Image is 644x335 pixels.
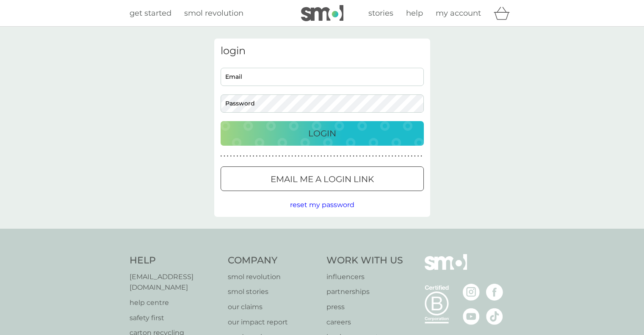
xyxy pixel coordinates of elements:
[366,154,368,158] p: ●
[408,154,409,158] p: ●
[130,7,171,19] a: get started
[279,154,280,158] p: ●
[350,154,351,158] p: ●
[282,154,283,158] p: ●
[314,154,316,158] p: ●
[298,154,300,158] p: ●
[228,271,318,282] a: smol revolution
[237,154,238,158] p: ●
[228,286,318,297] a: smol stories
[269,154,271,158] p: ●
[228,254,318,267] h4: Company
[326,302,403,313] a: press
[130,254,220,267] h4: Help
[224,154,225,158] p: ●
[324,154,326,158] p: ●
[184,7,243,19] a: smol revolution
[130,8,171,18] span: get started
[414,154,416,158] p: ●
[372,154,374,158] p: ●
[486,284,503,301] img: visit the smol Facebook page
[436,8,481,18] span: my account
[379,154,380,158] p: ●
[436,7,481,19] a: my account
[376,154,377,158] p: ●
[290,199,354,210] button: reset my password
[326,317,403,328] a: careers
[184,8,243,18] span: smol revolution
[369,154,370,158] p: ●
[291,154,293,158] p: ●
[340,154,342,158] p: ●
[243,154,245,158] p: ●
[330,154,332,158] p: ●
[486,308,503,325] img: visit the smol Tiktok page
[337,154,338,158] p: ●
[420,154,422,158] p: ●
[307,154,309,158] p: ●
[233,154,235,158] p: ●
[368,8,393,18] span: stories
[130,271,220,293] p: [EMAIL_ADDRESS][DOMAIN_NAME]
[395,154,396,158] p: ●
[301,5,343,21] img: smol
[326,271,403,282] a: influencers
[404,154,406,158] p: ●
[271,172,374,186] p: Email me a login link
[221,166,424,191] button: Email me a login link
[401,154,403,158] p: ●
[228,302,318,313] a: our claims
[285,154,287,158] p: ●
[392,154,393,158] p: ●
[288,154,290,158] p: ●
[356,154,358,158] p: ●
[321,154,322,158] p: ●
[326,254,403,267] h4: Work With Us
[259,154,261,158] p: ●
[263,154,264,158] p: ●
[388,154,390,158] p: ●
[411,154,412,158] p: ●
[417,154,419,158] p: ●
[275,154,277,158] p: ●
[385,154,387,158] p: ●
[326,286,403,297] a: partnerships
[382,154,384,158] p: ●
[256,154,257,158] p: ●
[290,201,354,209] span: reset my password
[130,297,220,308] a: help centre
[368,7,393,19] a: stories
[353,154,354,158] p: ●
[253,154,254,158] p: ●
[494,5,515,22] div: basket
[230,154,232,158] p: ●
[249,154,251,158] p: ●
[301,154,303,158] p: ●
[304,154,306,158] p: ●
[221,45,424,57] h3: login
[221,154,222,158] p: ●
[130,313,220,324] a: safety first
[333,154,335,158] p: ●
[240,154,241,158] p: ●
[346,154,348,158] p: ●
[311,154,312,158] p: ●
[308,127,336,140] p: Login
[228,317,318,328] a: our impact report
[227,154,229,158] p: ●
[463,284,480,301] img: visit the smol Instagram page
[359,154,361,158] p: ●
[343,154,345,158] p: ●
[362,154,364,158] p: ●
[265,154,267,158] p: ●
[246,154,248,158] p: ●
